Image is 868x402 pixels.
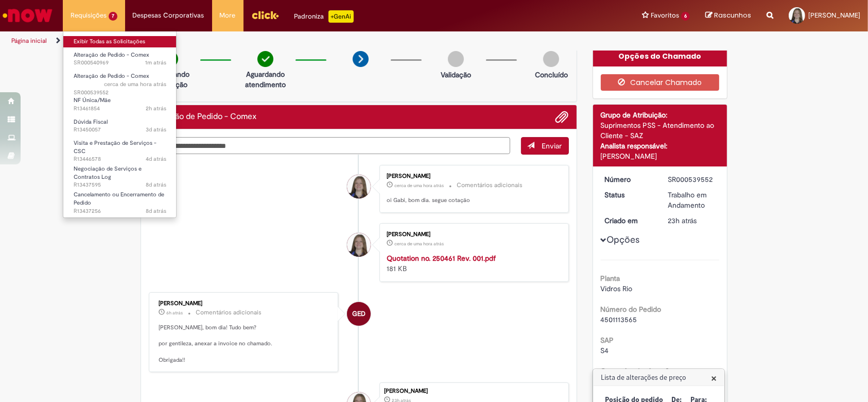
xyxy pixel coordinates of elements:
[146,155,166,163] span: 4d atrás
[104,80,166,88] span: cerca de uma hora atrás
[63,31,177,218] ul: Requisições
[146,126,166,133] span: 3d atrás
[63,49,177,69] a: Aberto SR000540969 : Alteração de Pedido - Comex
[668,216,697,225] span: 23h atrás
[257,51,273,67] img: check-circle-green.png
[387,253,558,274] div: 181 KB
[104,80,166,88] time: 29/08/2025 12:53:54
[594,370,724,386] h3: Lista de alterações de preço
[240,69,290,90] p: Aguardando atendimento
[387,254,496,263] a: Quotation no. 250461 Rev. 001.pdf
[457,181,523,190] small: Comentários adicionais
[394,241,444,247] time: 29/08/2025 12:53:47
[387,231,558,238] div: [PERSON_NAME]
[352,301,366,326] span: GED
[601,74,720,91] button: Cancelar Chamado
[63,95,177,114] a: Aberto R13461854 : NF Única/Mãe
[705,11,751,21] a: Rascunhos
[74,72,149,80] span: Alteração de Pedido - Comex
[347,233,371,257] div: Tarsila Fernanda Arroyo Gabriel
[8,31,571,51] ul: Trilhas de página
[74,191,164,207] span: Cancelamento ou Encerramento de Pedido
[146,207,166,215] time: 21/08/2025 16:04:00
[521,137,569,155] button: Enviar
[74,51,149,59] span: Alteração de Pedido - Comex
[711,373,717,383] button: Close
[63,138,177,160] a: Aberto R13446578 : Visita e Prestação de Serviços - CSC
[601,120,720,141] div: Suprimentos PSS - Atendimento ao Cliente - SAZ
[149,137,510,155] textarea: Digite sua mensagem aqui...
[387,196,558,205] p: oi Gabi, bom dia. segue cotação
[74,80,166,96] span: SR000539552
[711,371,717,385] span: ×
[394,241,444,247] span: cerca de uma hora atrás
[146,181,166,189] time: 21/08/2025 16:56:53
[394,182,444,189] time: 29/08/2025 12:53:54
[394,182,444,189] span: cerca de uma hora atrás
[74,165,142,181] span: Negociação de Serviços e Contratos Log
[74,105,166,113] span: R13461854
[109,12,117,21] span: 7
[63,189,177,211] a: Aberto R13437256 : Cancelamento ou Encerramento de Pedido
[448,51,464,67] img: img-circle-grey.png
[593,46,727,66] div: Opções do Chamado
[145,59,166,66] span: 1m atrás
[11,37,47,45] a: Página inicial
[353,51,369,67] img: arrow-next.png
[543,51,559,67] img: img-circle-grey.png
[63,163,177,186] a: Aberto R13437595 : Negociação de Serviços e Contratos Log
[668,215,716,226] div: 28/08/2025 15:00:49
[601,366,669,376] b: O que deseja alterar?
[74,118,108,126] span: Dúvida Fiscal
[74,181,166,189] span: R13437595
[668,190,716,210] div: Trabalho em Andamento
[347,175,371,198] div: Tarsila Fernanda Arroyo Gabriel
[714,10,751,20] span: Rascunhos
[597,215,661,226] dt: Criado em
[220,10,236,21] span: More
[384,388,563,394] div: [PERSON_NAME]
[74,207,166,215] span: R13437256
[347,302,371,326] div: Gabriele Estefane Da Silva
[668,216,697,225] time: 28/08/2025 15:00:49
[601,274,620,283] b: Planta
[601,346,609,355] span: S4
[146,105,166,112] span: 2h atrás
[196,308,262,317] small: Comentários adicionais
[71,10,107,21] span: Requisições
[441,70,471,80] p: Validação
[601,110,720,120] div: Grupo de Atribuição:
[74,126,166,134] span: R13450057
[601,141,720,151] div: Analista responsável:
[294,10,354,23] div: Padroniza
[74,155,166,163] span: R13446578
[63,71,177,93] a: Aberto SR000539552 : Alteração de Pedido - Comex
[133,10,204,21] span: Despesas Corporativas
[601,336,614,345] b: SAP
[601,305,662,314] b: Número do Pedido
[535,70,568,80] p: Concluído
[542,141,562,150] span: Enviar
[597,190,661,200] dt: Status
[651,10,679,21] span: Favoritos
[808,11,860,20] span: [PERSON_NAME]
[601,315,637,324] span: 4501113565
[146,181,166,189] span: 8d atrás
[145,59,166,66] time: 29/08/2025 13:42:07
[146,105,166,112] time: 29/08/2025 11:26:45
[601,151,720,161] div: [PERSON_NAME]
[149,112,256,122] h2: Alteração de Pedido - Comex Histórico de tíquete
[63,36,177,47] a: Exibir Todas as Solicitações
[166,310,183,316] time: 29/08/2025 08:10:52
[387,173,558,179] div: [PERSON_NAME]
[146,207,166,215] span: 8d atrás
[681,12,690,21] span: 6
[159,324,330,364] p: [PERSON_NAME], bom dia! Tudo bem? por gentileza, anexar a invoice no chamado. Obrigada!!
[251,7,279,23] img: click_logo_yellow_360x200.png
[597,174,661,185] dt: Número
[63,116,177,136] a: Aberto R13450057 : Dúvida Fiscal
[74,59,166,67] span: SR000540969
[146,126,166,133] time: 26/08/2025 17:43:01
[74,96,111,104] span: NF Única/Mãe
